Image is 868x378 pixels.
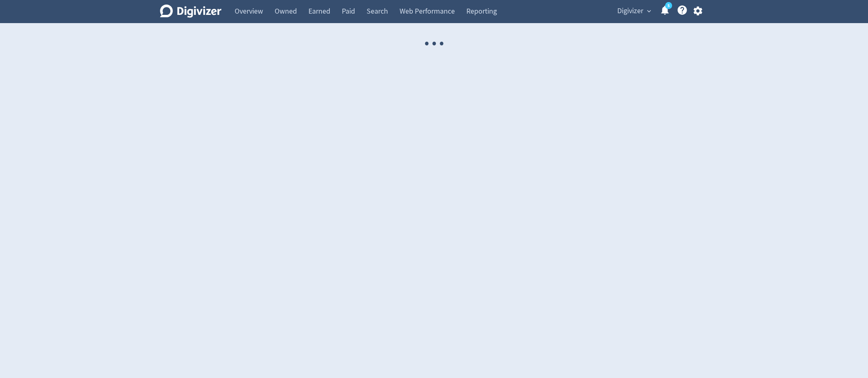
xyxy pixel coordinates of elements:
[430,23,438,65] span: ·
[667,3,669,9] text: 5
[665,2,672,9] a: 5
[617,5,643,18] span: Digivizer
[614,5,653,18] button: Digivizer
[645,7,653,15] span: expand_more
[438,23,445,65] span: ·
[423,23,430,65] span: ·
